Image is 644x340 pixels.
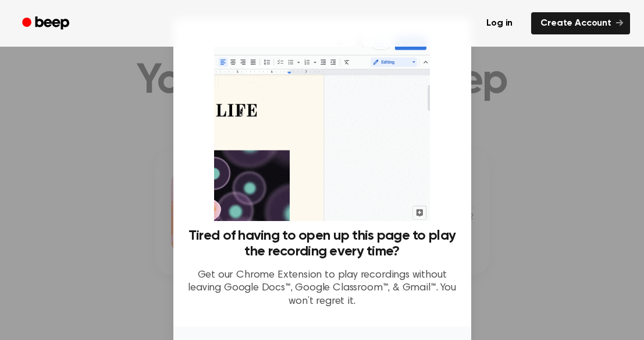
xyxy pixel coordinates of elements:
h3: Tired of having to open up this page to play the recording every time? [187,228,457,260]
a: Log in [475,10,524,37]
a: Beep [14,12,80,35]
a: Create Account [531,12,630,34]
p: Get our Chrome Extension to play recordings without leaving Google Docs™, Google Classroom™, & Gm... [187,269,457,309]
img: Beep extension in action [214,33,430,221]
